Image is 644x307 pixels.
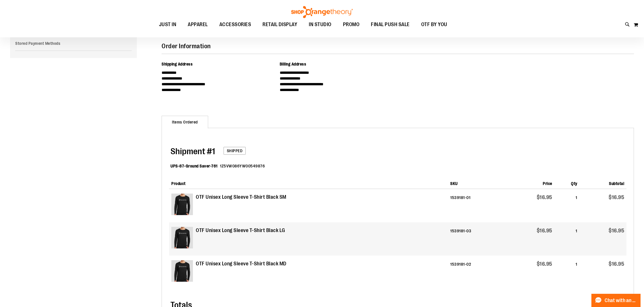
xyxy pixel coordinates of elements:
[280,62,306,66] span: Billing Address
[170,146,212,156] span: Shipment #
[605,298,637,303] span: Chat with an Expert
[10,39,137,48] a: Stored Payment Methods
[609,228,624,233] span: $16.95
[220,163,265,169] dd: 1Z5VW086YW00549876
[196,194,286,201] strong: OTF Unisex Long Sleeve T-Shirt Black SM
[537,194,552,200] span: $16.95
[609,261,624,267] span: $16.95
[580,176,626,189] th: Subtotal
[170,163,218,169] dt: UPS-87-Ground Saver-761
[555,176,580,189] th: Qty
[448,176,507,189] th: SKU
[171,260,193,282] img: Product image for Unisex Long Sleeve T-Shirt
[537,261,552,267] span: $16.95
[159,18,177,31] span: JUST IN
[555,222,580,256] td: 1
[609,194,624,200] span: $16.95
[343,18,360,31] span: PROMO
[290,6,354,18] img: Shop Orangetheory
[171,194,193,215] img: Product image for Unisex Long Sleeve T-Shirt
[262,18,297,31] span: RETAIL DISPLAY
[448,222,507,256] td: 1539181-03
[508,176,555,189] th: Price
[555,189,580,222] td: 1
[448,256,507,289] td: 1539181-02
[219,18,251,31] span: ACCESSORIES
[555,256,580,289] td: 1
[196,227,285,234] strong: OTF Unisex Long Sleeve T-Shirt Black LG
[169,176,448,189] th: Product
[162,116,208,128] strong: Items Ordered
[448,189,507,222] td: 1539181-01
[223,147,246,155] span: Shipped
[171,227,193,248] img: Product image for Unisex Long Sleeve T-Shirt
[188,18,208,31] span: APPAREL
[162,62,193,66] span: Shipping Address
[371,18,410,31] span: FINAL PUSH SALE
[537,228,552,233] span: $16.95
[591,294,641,307] button: Chat with an Expert
[309,18,331,31] span: IN STUDIO
[170,146,215,156] span: 1
[196,260,287,268] strong: OTF Unisex Long Sleeve T-Shirt Black MD
[421,18,447,31] span: OTF BY YOU
[162,43,211,50] span: Order Information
